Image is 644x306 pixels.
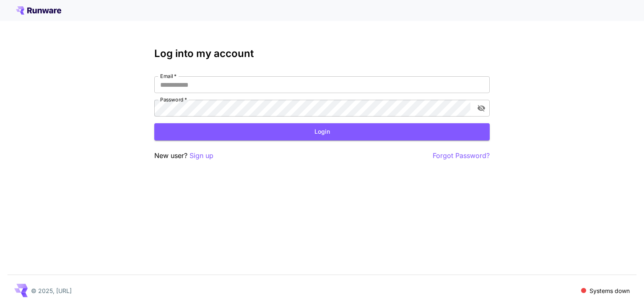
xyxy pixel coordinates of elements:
[433,150,490,161] button: Forgot Password?
[589,286,630,295] p: Systems down
[154,150,213,161] p: New user?
[160,73,177,80] label: Email
[160,96,187,103] label: Password
[474,101,489,116] button: toggle password visibility
[154,48,490,60] h3: Log into my account
[154,123,490,140] button: Login
[31,286,72,295] p: © 2025, [URL]
[190,150,213,161] button: Sign up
